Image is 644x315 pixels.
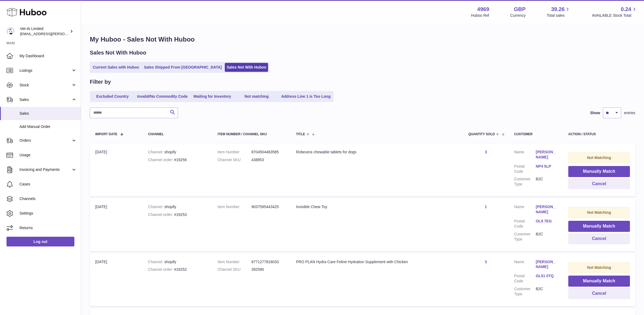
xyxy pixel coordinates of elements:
[251,259,285,265] dd: 8771277816033
[514,164,536,174] dt: Postal Code
[510,13,526,18] div: Currency
[251,267,285,272] dd: 392580
[191,92,234,101] a: Waiting for Inventory
[587,265,611,270] strong: Not Matching
[536,286,557,297] dd: B2C
[514,150,536,161] dt: Name
[148,133,207,136] div: Channel
[514,219,536,229] dt: Postal Code
[148,157,207,162] div: #19256
[148,260,164,264] strong: Channel
[90,35,635,44] h1: My Huboo - Sales Not With Huboo
[514,232,536,242] dt: Customer Type
[296,150,457,155] div: Robexera chewable tablets for dogs
[148,204,207,209] div: shopify
[624,110,635,116] span: entries
[19,211,77,216] span: Settings
[551,6,564,13] span: 39.26
[20,32,108,36] span: [EMAIL_ADDRESS][PERSON_NAME][DOMAIN_NAME]
[90,144,143,196] td: [DATE]
[19,196,77,201] span: Channels
[514,204,536,216] dt: Name
[568,276,630,287] button: Manually Match
[19,225,77,231] span: Returns
[90,199,143,251] td: [DATE]
[148,212,174,217] strong: Channel order
[468,133,495,136] span: Quantity Sold
[91,63,141,72] a: Current Sales with Huboo
[536,177,557,187] dd: B2C
[514,273,536,284] dt: Postal Code
[148,205,164,209] strong: Channel
[536,259,557,270] a: [PERSON_NAME]
[568,166,630,177] button: Manually Match
[19,153,77,158] span: Usage
[536,150,557,160] a: [PERSON_NAME]
[225,63,268,72] a: Sales Not With Huboo
[536,219,557,224] a: OL9 7EG
[568,288,630,299] button: Cancel
[296,259,457,265] div: PRO PLAN Hydra Care Feline Hydration Supplement with Chicken
[536,164,557,169] a: NP4 5LP
[536,273,557,279] a: GL51 0TQ
[6,237,74,246] a: Log out
[568,221,630,232] button: Manually Match
[485,205,487,209] a: 1
[296,204,457,209] div: Invisible Chew Toy
[471,13,489,18] div: Huboo Ref
[251,204,285,209] dd: 9037595443425
[148,259,207,265] div: shopify
[251,150,285,155] dd: 8704504463585
[19,111,77,116] span: Sales
[19,97,71,102] span: Sales
[590,110,600,116] label: Show
[217,150,251,155] dt: Item Number
[19,138,71,143] span: Orders
[19,83,71,88] span: Stock
[6,27,15,35] img: abbey.fraser-roe@vet-ai.com
[296,133,305,136] span: Title
[217,157,251,162] dt: Channel SKU
[536,204,557,215] a: [PERSON_NAME]
[148,212,207,217] div: #19253
[217,133,285,136] div: Item Number / Channel SKU
[148,267,174,272] strong: Channel order
[90,78,111,86] h2: Filter by
[19,53,77,59] span: My Dashboard
[485,260,487,264] a: 3
[568,133,630,136] div: Action / Status
[90,49,146,56] h2: Sales Not With Huboo
[514,286,536,297] dt: Customer Type
[235,92,278,101] a: Not matching
[536,232,557,242] dd: B2C
[95,133,117,136] span: Import date
[217,259,251,265] dt: Item Number
[148,267,207,272] div: #19252
[148,158,174,162] strong: Channel order
[587,155,611,160] strong: Not Matching
[547,6,571,18] a: 39.26 Total sales
[592,6,638,18] a: 0.24 AVAILABLE Stock Total
[19,124,77,129] span: Add Manual Order
[135,92,190,101] a: Invalid/No Commodity Code
[592,13,638,18] span: AVAILABLE Stock Total
[485,150,487,154] a: 3
[251,157,285,162] dd: 438853
[477,6,489,13] strong: 4969
[217,267,251,272] dt: Channel SKU
[142,63,224,72] a: Sales Shipped From [GEOGRAPHIC_DATA]
[148,150,207,155] div: shopify
[148,150,164,154] strong: Channel
[19,68,71,73] span: Listings
[568,178,630,189] button: Cancel
[90,254,143,306] td: [DATE]
[91,92,134,101] a: Excluded Country
[587,210,611,215] strong: Not Matching
[514,6,526,13] strong: GBP
[568,233,630,244] button: Cancel
[19,182,77,187] span: Cases
[217,204,251,209] dt: Item Number
[19,167,71,172] span: Invoicing and Payments
[514,259,536,271] dt: Name
[621,6,631,13] span: 0.24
